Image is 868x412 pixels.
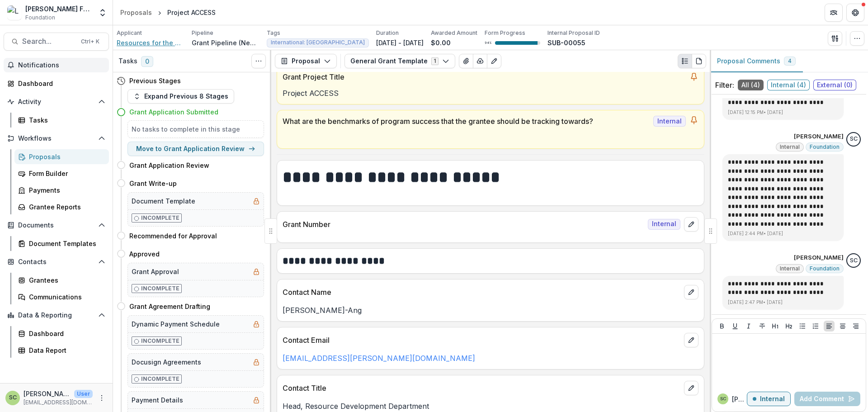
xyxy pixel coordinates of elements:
h5: Docusign Agreements [132,357,201,367]
button: Heading 1 [770,321,781,331]
p: Duration [376,29,399,37]
nav: breadcrumb [117,6,219,19]
button: Open Activity [4,95,109,109]
span: Foundation [810,144,840,150]
p: Grant Pipeline (New Grantees) [192,38,259,47]
span: Foundation [25,14,55,22]
button: Get Help [846,4,864,22]
div: Tasks [29,115,102,125]
p: Grant Number [283,219,644,230]
button: Heading 2 [783,321,794,331]
h4: Recommended for Approval [129,231,217,241]
div: [PERSON_NAME] Fund for the Blind [25,4,93,14]
button: Proposal [275,54,337,68]
span: Internal ( 4 ) [767,80,810,90]
span: International: [GEOGRAPHIC_DATA] [271,39,365,46]
a: Dashboard [4,76,109,91]
span: Activity [18,98,94,106]
div: Dashboard [18,79,102,88]
span: Internal [780,144,800,150]
a: Communications [14,289,109,304]
button: Notifications [4,58,109,72]
button: Open Data & Reporting [4,308,109,322]
div: Form Builder [29,169,102,178]
span: Data & Reporting [18,312,94,319]
a: [EMAIL_ADDRESS][PERSON_NAME][DOMAIN_NAME] [283,354,475,363]
button: Edit as form [487,54,501,68]
p: [PERSON_NAME] [24,389,71,398]
a: Grantee Reports [14,199,109,214]
h4: Grant Agreement Drafting [129,302,210,311]
div: Ctrl + K [79,37,101,47]
button: Toggle View Cancelled Tasks [251,54,266,68]
h4: Approved [129,249,160,259]
button: Plaintext view [678,54,692,68]
button: edit [684,285,698,299]
a: Data Report [14,343,109,358]
button: edit [684,217,698,232]
h3: Tasks [118,57,137,65]
p: Tags [267,29,280,37]
button: edit [684,333,698,347]
a: Grant Project TitleProject ACCESS [277,66,704,104]
span: External ( 0 ) [813,80,856,90]
p: [DATE] 12:15 PM • [DATE] [728,109,838,116]
p: Filter: [715,80,734,90]
div: Sandra Ching [9,395,17,401]
button: Move to Grant Application Review [127,142,264,156]
span: Foundation [810,265,840,272]
button: Strike [757,321,768,331]
div: Sandra Ching [850,136,858,142]
a: Resources for the Blind, Inc. [117,38,184,47]
p: Contact Email [283,335,680,346]
button: Bold [717,321,727,331]
button: Open entity switcher [96,4,109,22]
p: Internal [760,395,785,403]
h5: Dynamic Payment Schedule [132,319,220,329]
div: Communications [29,292,102,302]
div: Grantees [29,275,102,285]
div: Payments [29,185,102,195]
button: More [96,393,107,403]
img: Lavelle Fund for the Blind [7,5,22,20]
button: PDF view [692,54,706,68]
button: Expand Previous 8 Stages [127,89,234,104]
a: Form Builder [14,166,109,181]
span: 0 [141,56,153,67]
p: Incomplete [141,375,179,383]
p: $0.00 [431,38,451,47]
p: Grant Project Title [283,71,686,82]
span: Internal [780,265,800,272]
p: What are the benchmarks of program success that the grantee should be tracking towards? [283,116,650,127]
button: Italicize [743,321,754,331]
a: Proposals [14,149,109,164]
a: Tasks [14,113,109,128]
p: Awarded Amount [431,29,477,37]
p: [PERSON_NAME] [732,394,747,404]
span: Internal [653,116,686,127]
div: Project ACCESS [167,8,216,17]
p: Incomplete [141,284,179,293]
p: Internal Proposal ID [547,29,600,37]
button: General Grant Template1 [344,54,455,68]
button: Open Contacts [4,255,109,269]
h4: Grant Write-up [129,179,177,188]
div: Sandra Ching [850,258,858,264]
p: Contact Title [283,383,680,393]
a: Proposals [117,6,156,19]
h4: Grant Application Submitted [129,107,218,117]
span: Internal [648,219,680,230]
h5: Payment Details [132,395,183,405]
p: SUB-00055 [547,38,585,47]
button: Align Center [837,321,848,331]
button: edit [684,381,698,395]
button: Open Workflows [4,131,109,146]
p: Pipeline [192,29,213,37]
span: Search... [22,37,75,46]
div: Dashboard [29,329,102,338]
button: Search... [4,33,109,51]
button: Align Left [824,321,835,331]
h5: Grant Approval [132,267,179,276]
p: [PERSON_NAME] [794,253,844,262]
